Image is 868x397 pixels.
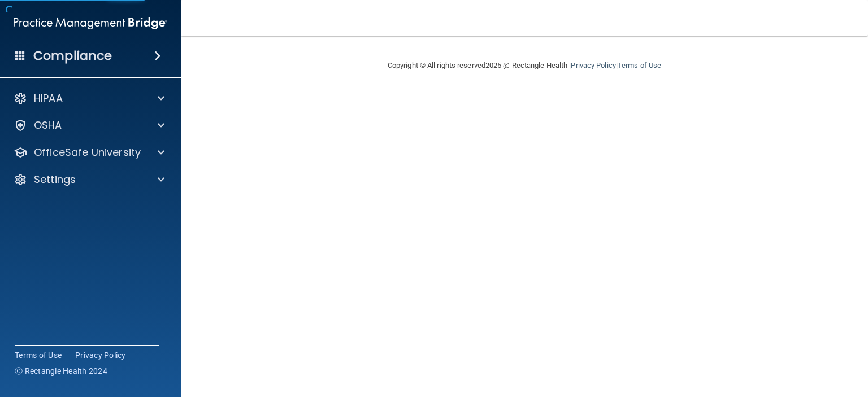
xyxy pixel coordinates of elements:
a: Terms of Use [15,350,62,361]
a: OfficeSafe University [14,146,164,159]
a: Privacy Policy [571,61,615,69]
p: HIPAA [34,91,63,105]
a: Privacy Policy [75,350,126,361]
img: PMB logo [14,12,167,34]
a: HIPAA [14,91,164,105]
h4: Compliance [33,48,112,64]
a: Terms of Use [618,61,661,69]
p: OSHA [34,119,62,132]
span: Ⓒ Rectangle Health 2024 [15,365,107,377]
p: Settings [34,173,76,186]
p: OfficeSafe University [34,146,141,159]
div: Copyright © All rights reserved 2025 @ Rectangle Health | | [318,47,731,84]
a: OSHA [14,119,164,132]
a: Settings [14,173,164,186]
